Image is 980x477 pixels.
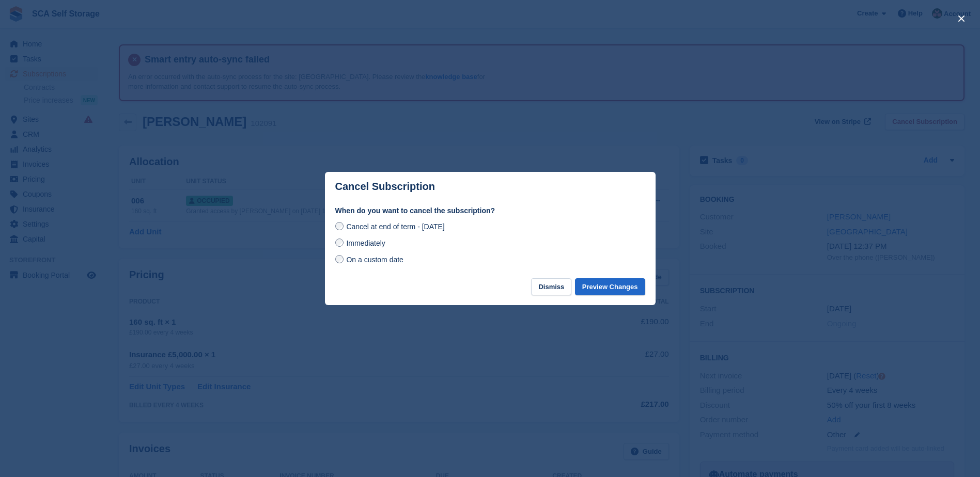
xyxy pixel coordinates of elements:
[335,239,344,247] input: Immediately
[346,222,444,231] span: Cancel at end of term - [DATE]
[531,278,571,295] button: Dismiss
[335,205,645,216] label: When do you want to cancel the subscription?
[335,222,344,230] input: Cancel at end of term - [DATE]
[335,255,344,263] input: On a custom date
[953,10,970,27] button: close
[346,239,385,247] span: Immediately
[575,278,645,295] button: Preview Changes
[346,256,403,264] span: On a custom date
[335,181,435,193] p: Cancel Subscription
